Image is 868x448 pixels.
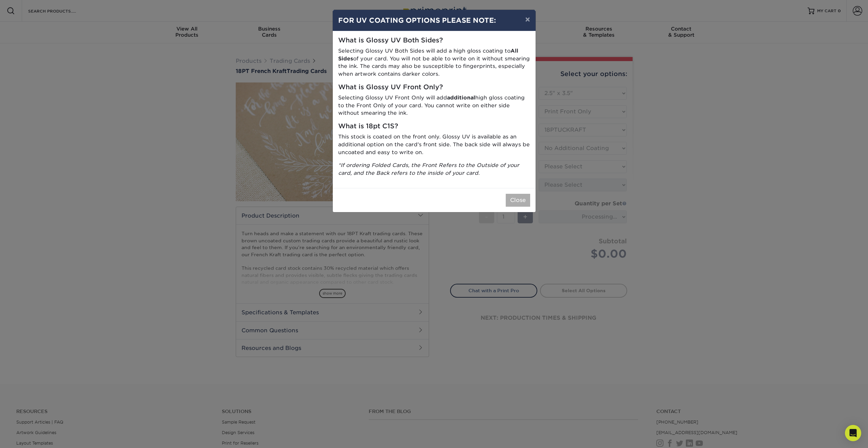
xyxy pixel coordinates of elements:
strong: additional [447,94,475,101]
h5: What is Glossy UV Front Only? [338,83,530,91]
button: Close [506,194,530,207]
button: × [520,10,535,29]
p: This stock is coated on the front only. Glossy UV is available as an additional option on the car... [338,133,530,156]
h5: What is 18pt C1S? [338,123,530,130]
div: Open Intercom Messenger [845,425,861,441]
h5: What is Glossy UV Both Sides? [338,37,530,44]
strong: All Sides [338,48,518,62]
p: Selecting Glossy UV Both Sides will add a high gloss coating to of your card. You will not be abl... [338,47,530,78]
h4: FOR UV COATING OPTIONS PLEASE NOTE: [338,15,530,25]
p: Selecting Glossy UV Front Only will add high gloss coating to the Front Only of your card. You ca... [338,94,530,117]
i: *If ordering Folded Cards, the Front Refers to the Outside of your card, and the Back refers to t... [338,162,519,176]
